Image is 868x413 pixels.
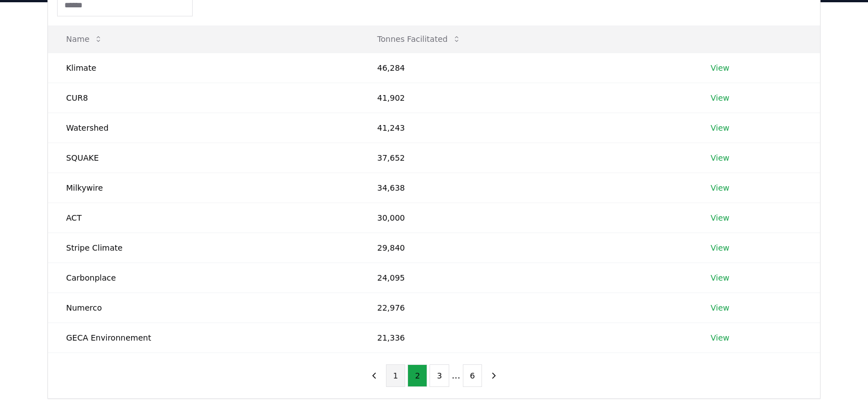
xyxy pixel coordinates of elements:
td: 29,840 [359,233,693,263]
td: Stripe Climate [48,233,359,263]
a: View [711,152,730,164]
button: Tonnes Facilitated [368,28,471,50]
button: 6 [463,364,483,387]
td: 41,243 [359,113,693,143]
td: 22,976 [359,292,693,322]
a: View [711,332,730,343]
a: View [711,242,730,253]
a: View [711,212,730,223]
a: View [711,302,730,313]
td: 30,000 [359,203,693,233]
td: GECA Environnement [48,322,359,352]
td: Carbonplace [48,263,359,292]
button: Name [57,28,112,50]
td: Numerco [48,292,359,322]
li: ... [452,369,460,382]
a: View [711,182,730,193]
button: 1 [386,364,406,387]
button: next page [484,364,504,387]
td: Watershed [48,113,359,143]
button: previous page [364,364,384,387]
td: 24,095 [359,263,693,292]
td: 34,638 [359,173,693,203]
td: Klimate [48,53,359,83]
td: 37,652 [359,143,693,173]
td: ACT [48,203,359,233]
td: 41,902 [359,83,693,113]
a: View [711,92,730,104]
td: Milkywire [48,173,359,203]
td: SQUAKE [48,143,359,173]
button: 3 [429,364,449,387]
button: 2 [407,364,427,387]
a: View [711,122,730,134]
a: View [711,272,730,283]
a: View [711,62,730,74]
td: 21,336 [359,322,693,352]
td: CUR8 [48,83,359,113]
td: 46,284 [359,53,693,83]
